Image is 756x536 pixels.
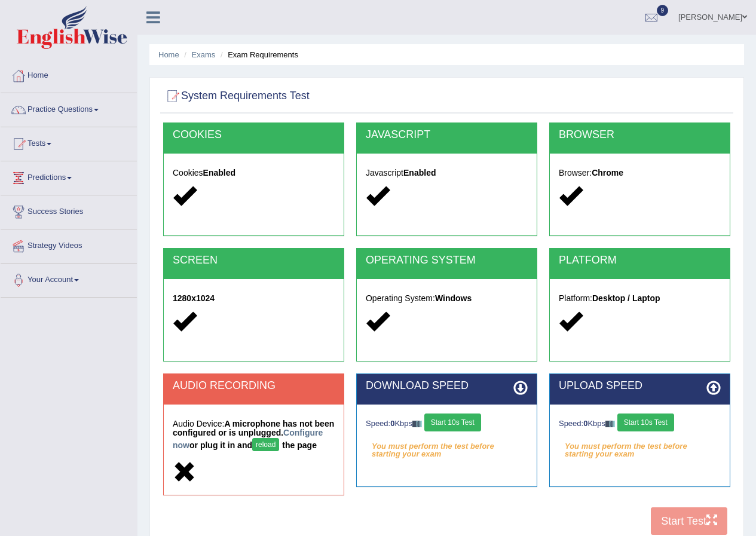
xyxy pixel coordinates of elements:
[1,229,137,259] a: Strategy Videos
[173,129,335,141] h2: COOKIES
[366,129,528,141] h2: JAVASCRIPT
[559,169,721,177] h5: Browser:
[366,294,528,303] h5: Operating System:
[559,437,721,455] em: You must perform the test before starting your exam
[173,293,215,303] strong: 1280x1024
[592,168,623,177] strong: Chrome
[424,414,481,431] button: Start 10s Test
[1,93,137,123] a: Practice Questions
[1,264,137,293] a: Your Account
[173,428,323,450] a: Configure now
[173,169,335,177] h5: Cookies
[173,255,335,267] h2: SCREEN
[173,419,334,450] strong: A microphone has not been configured or is unplugged. or plug it in and the page
[192,50,216,59] a: Exams
[366,169,528,177] h5: Javascript
[559,380,721,392] h2: UPLOAD SPEED
[1,195,137,225] a: Success Stories
[173,380,335,392] h2: AUDIO RECORDING
[605,421,615,427] img: ajax-loader-fb-connection.gif
[158,50,179,59] a: Home
[203,168,235,177] strong: Enabled
[218,49,298,60] li: Exam Requirements
[366,255,528,267] h2: OPERATING SYSTEM
[1,127,137,157] a: Tests
[592,293,660,303] strong: Desktop / Laptop
[559,129,721,141] h2: BROWSER
[390,419,394,428] strong: 0
[435,293,472,303] strong: Windows
[403,168,436,177] strong: Enabled
[252,438,279,451] button: reload
[366,380,528,392] h2: DOWNLOAD SPEED
[412,421,422,427] img: ajax-loader-fb-connection.gif
[559,255,721,267] h2: PLATFORM
[163,87,310,105] h2: System Requirements Test
[559,414,721,434] div: Speed: Kbps
[617,414,674,431] button: Start 10s Test
[657,5,669,16] span: 9
[1,59,137,89] a: Home
[583,419,587,428] strong: 0
[1,161,137,191] a: Predictions
[366,437,528,455] em: You must perform the test before starting your exam
[366,414,528,434] div: Speed: Kbps
[559,294,721,303] h5: Platform:
[173,419,335,454] h5: Audio Device:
